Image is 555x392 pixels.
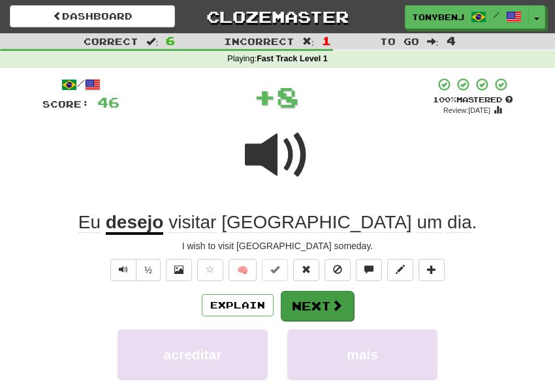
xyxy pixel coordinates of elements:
span: To go [380,36,419,47]
span: 100 % [433,95,456,104]
span: Score: [42,98,89,110]
button: Ignore sentence (alt+i) [325,259,351,281]
span: 1 [322,34,331,47]
div: Text-to-speech controls [108,259,161,281]
a: Clozemaster [195,5,360,28]
button: ½ [136,259,161,281]
span: visitar [168,212,216,233]
span: 46 [97,94,119,110]
span: . [163,212,477,233]
strong: Fast Track Level 1 [257,54,328,63]
button: Favorite sentence (alt+f) [197,259,223,281]
small: Review: [DATE] [443,106,490,114]
span: tonybenjamin22 [412,11,464,23]
div: / [42,77,119,93]
button: Edit sentence (alt+d) [387,259,413,281]
span: + [253,77,276,116]
span: Eu [78,212,101,233]
span: Correct [84,36,138,47]
button: Set this sentence to 100% Mastered (alt+m) [262,259,288,281]
button: Explain [202,294,274,316]
a: Dashboard [10,5,175,27]
span: : [146,37,158,46]
div: I wish to visit [GEOGRAPHIC_DATA] someday. [42,239,513,252]
span: [GEOGRAPHIC_DATA] [221,212,411,233]
span: : [302,37,314,46]
button: Show image (alt+x) [166,259,192,281]
span: dia [447,212,471,233]
button: Reset to 0% Mastered (alt+r) [293,259,319,281]
button: mais [287,329,437,380]
a: tonybenjamin22 / [405,5,529,29]
span: / [493,10,499,20]
span: acreditar [164,347,222,362]
u: desejo [106,212,164,235]
span: : [427,37,439,46]
span: 8 [276,80,299,113]
button: Play sentence audio (ctl+space) [110,259,136,281]
span: 6 [166,34,175,47]
button: 🧠 [229,259,257,281]
div: Mastered [433,95,513,105]
span: mais [347,347,378,362]
span: Incorrect [224,36,294,47]
button: Next [281,291,354,321]
button: Discuss sentence (alt+u) [356,259,382,281]
button: acreditar [118,329,268,380]
span: 4 [447,34,456,47]
button: Add to collection (alt+a) [419,259,445,281]
span: um [417,212,442,233]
